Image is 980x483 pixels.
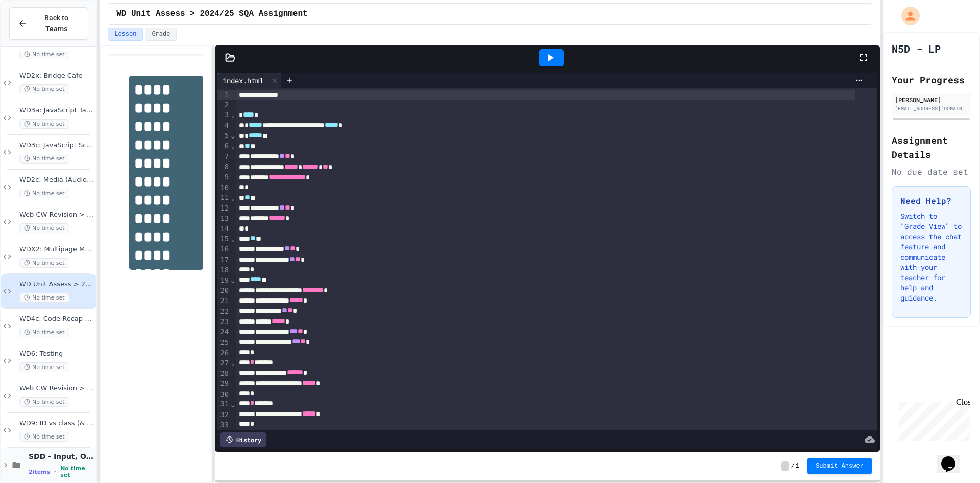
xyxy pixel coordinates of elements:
[217,214,230,224] div: 13
[217,131,230,141] div: 5
[217,110,230,120] div: 3
[217,358,230,369] div: 27
[19,119,69,129] span: No time set
[217,203,230,214] div: 12
[19,50,69,59] span: No time set
[29,469,50,475] span: 2 items
[217,162,230,172] div: 8
[19,384,94,393] span: Web CW Revision > Security
[217,224,230,234] div: 14
[892,73,971,87] h2: Your Progress
[217,327,230,337] div: 24
[19,72,94,80] span: WD2x: Bridge Cafe
[116,8,307,20] span: WD Unit Assess > 2024/25 SQA Assignment
[4,4,70,65] div: Chat with us now!Close
[19,315,94,324] span: WD4c: Code Recap > Copyright Designs & Patents Act
[220,432,266,447] div: History
[54,468,56,476] span: •
[217,410,230,420] div: 32
[19,397,69,407] span: No time set
[217,275,230,286] div: 19
[217,286,230,296] div: 20
[33,13,80,34] span: Back to Teams
[217,255,230,265] div: 17
[217,317,230,327] div: 23
[60,465,94,478] span: No time set
[19,362,69,372] span: No time set
[230,359,235,367] span: Fold line
[230,131,235,140] span: Fold line
[217,420,230,430] div: 33
[230,110,235,119] span: Fold line
[217,296,230,306] div: 21
[19,189,69,198] span: No time set
[217,379,230,389] div: 29
[230,235,235,243] span: Fold line
[895,95,968,104] div: [PERSON_NAME]
[19,141,94,150] span: WD3c: JavaScript Scholar Example
[217,369,230,379] div: 28
[217,234,230,244] div: 15
[19,280,94,289] span: WD Unit Assess > 2024/25 SQA Assignment
[892,133,971,162] h2: Assignment Details
[108,28,143,41] button: Lesson
[217,265,230,275] div: 18
[19,223,69,233] span: No time set
[891,4,922,28] div: My Account
[217,348,230,358] div: 26
[230,276,235,284] span: Fold line
[217,172,230,182] div: 9
[9,7,88,40] button: Back to Teams
[19,211,94,219] span: Web CW Revision > Environmental Impact
[796,462,799,470] span: 1
[791,462,795,470] span: /
[807,458,872,474] button: Submit Answer
[19,258,69,268] span: No time set
[900,211,962,303] p: Switch to "Grade View" to access the chat feature and communicate with your teacher for help and ...
[19,350,94,358] span: WD6: Testing
[217,193,230,203] div: 11
[895,105,968,112] div: [EMAIL_ADDRESS][DOMAIN_NAME][PERSON_NAME]
[230,400,235,408] span: Fold line
[892,41,941,56] h1: N5D - LP
[217,338,230,348] div: 25
[19,328,69,337] span: No time set
[892,166,971,178] div: No due date set
[217,75,268,86] div: index.html
[145,28,177,41] button: Grade
[19,84,69,94] span: No time set
[937,442,970,473] iframe: chat widget
[217,152,230,162] div: 7
[217,389,230,400] div: 30
[19,154,69,164] span: No time set
[816,462,864,470] span: Submit Answer
[217,121,230,131] div: 4
[217,141,230,151] div: 6
[19,176,94,185] span: WD2c: Media (Audio and Video)
[217,244,230,255] div: 16
[230,194,235,202] span: Fold line
[217,307,230,317] div: 22
[230,142,235,150] span: Fold line
[19,293,69,303] span: No time set
[900,195,962,207] h3: Need Help?
[217,73,281,88] div: index.html
[19,106,94,115] span: WD3a: JavaScript Task 1
[19,432,69,442] span: No time set
[29,452,94,461] span: SDD - Input, Output & Simple calculations
[217,399,230,409] div: 31
[781,461,789,471] span: -
[217,90,230,100] div: 1
[217,183,230,193] div: 10
[895,398,970,441] iframe: chat widget
[19,419,94,428] span: WD9: ID vs class (& addressing)
[19,245,94,254] span: WDX2: Multipage Movie Franchise
[217,100,230,110] div: 2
